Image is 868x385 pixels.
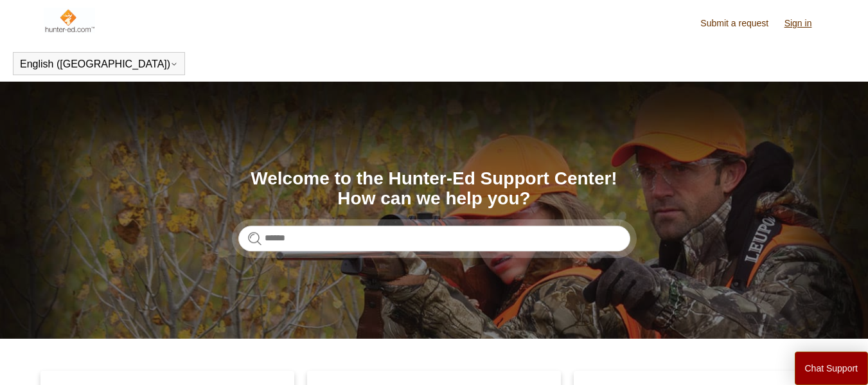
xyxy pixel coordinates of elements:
[20,58,178,70] button: English ([GEOGRAPHIC_DATA])
[700,17,781,30] a: Submit a request
[44,8,96,33] img: Hunter-Ed Help Center home page
[238,169,630,209] h1: Welcome to the Hunter-Ed Support Center! How can we help you?
[784,17,825,30] a: Sign in
[238,226,630,251] input: Search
